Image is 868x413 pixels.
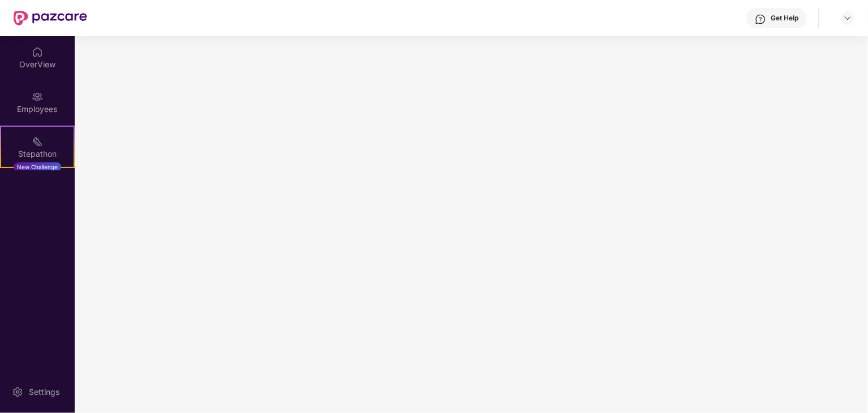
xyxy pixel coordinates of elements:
div: Stepathon [1,148,74,160]
img: svg+xml;base64,PHN2ZyBpZD0iSGVscC0zMngzMiIgeG1sbnM9Imh0dHA6Ly93d3cudzMub3JnLzIwMDAvc3ZnIiB3aWR0aD... [755,14,766,25]
div: Get Help [771,14,798,23]
img: svg+xml;base64,PHN2ZyB4bWxucz0iaHR0cDovL3d3dy53My5vcmcvMjAwMC9zdmciIHdpZHRoPSIyMSIgaGVpZ2h0PSIyMC... [32,136,43,147]
img: svg+xml;base64,PHN2ZyBpZD0iRHJvcGRvd24tMzJ4MzIiIHhtbG5zPSJodHRwOi8vd3d3LnczLm9yZy8yMDAwL3N2ZyIgd2... [843,14,852,23]
img: svg+xml;base64,PHN2ZyBpZD0iSG9tZSIgeG1sbnM9Imh0dHA6Ly93d3cudzMub3JnLzIwMDAvc3ZnIiB3aWR0aD0iMjAiIG... [32,46,43,58]
img: svg+xml;base64,PHN2ZyBpZD0iRW1wbG95ZWVzIiB4bWxucz0iaHR0cDovL3d3dy53My5vcmcvMjAwMC9zdmciIHdpZHRoPS... [32,91,43,102]
img: svg+xml;base64,PHN2ZyBpZD0iU2V0dGluZy0yMHgyMCIgeG1sbnM9Imh0dHA6Ly93d3cudzMub3JnLzIwMDAvc3ZnIiB3aW... [12,386,23,398]
img: New Pazcare Logo [14,11,87,25]
div: Settings [25,386,63,398]
div: New Challenge [14,162,61,171]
